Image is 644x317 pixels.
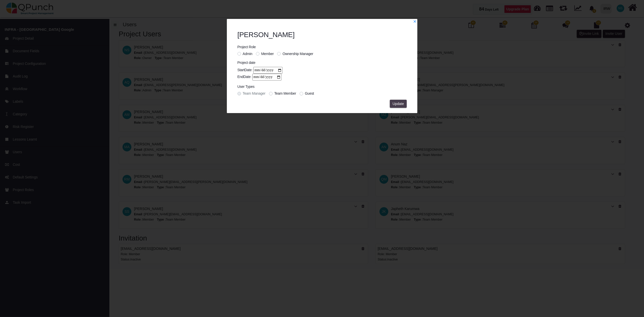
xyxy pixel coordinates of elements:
div: StartDate : EndDate : [237,67,283,81]
legend: Project Role [237,44,317,51]
svg: x [413,20,417,23]
span: Update [393,102,404,106]
legend: User Types [237,84,318,91]
span: Admin [243,52,252,56]
span: Team Member [274,91,296,95]
legend: Project date [237,60,283,67]
button: Update [390,100,407,108]
span: Ownership Manager [282,52,313,56]
span: Member [261,52,274,56]
span: Guest [305,91,314,95]
h2: [PERSON_NAME] [237,31,407,39]
span: Team Manager [243,91,266,95]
